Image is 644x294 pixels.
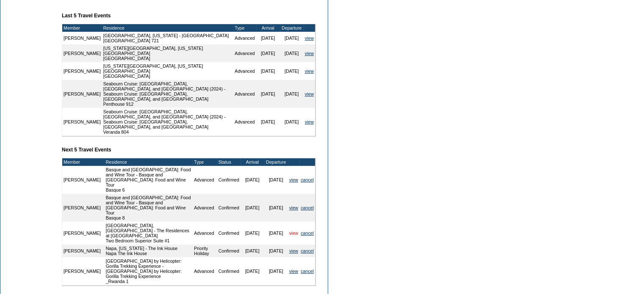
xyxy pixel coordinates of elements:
[301,248,314,253] a: cancel
[280,24,304,32] td: Departure
[233,80,256,108] td: Advanced
[62,108,102,136] td: [PERSON_NAME]
[105,166,193,194] td: Basque and [GEOGRAPHIC_DATA]: Food and Wine Tour - Basque and [GEOGRAPHIC_DATA]: Food and Wine To...
[280,32,304,44] td: [DATE]
[193,158,217,166] td: Type
[305,119,314,124] a: view
[62,158,102,166] td: Member
[193,194,217,222] td: Advanced
[193,166,217,194] td: Advanced
[62,62,102,80] td: [PERSON_NAME]
[102,24,234,32] td: Residence
[193,222,217,245] td: Advanced
[289,177,298,182] a: view
[289,269,298,274] a: view
[256,62,280,80] td: [DATE]
[62,80,102,108] td: [PERSON_NAME]
[105,194,193,222] td: Basque and [GEOGRAPHIC_DATA]: Food and Wine Tour - Basque and [GEOGRAPHIC_DATA]: Food and Wine To...
[62,32,102,44] td: [PERSON_NAME]
[102,62,234,80] td: [US_STATE][GEOGRAPHIC_DATA], [US_STATE][GEOGRAPHIC_DATA] [GEOGRAPHIC_DATA]
[62,194,102,222] td: [PERSON_NAME]
[233,62,256,80] td: Advanced
[240,257,264,285] td: [DATE]
[105,245,193,257] td: Napa, [US_STATE] - The Ink House Napa The Ink House
[256,108,280,136] td: [DATE]
[217,194,240,222] td: Confirmed
[217,245,240,257] td: Confirmed
[289,231,298,236] a: view
[280,62,304,80] td: [DATE]
[301,269,314,274] a: cancel
[264,166,288,194] td: [DATE]
[62,13,111,19] b: Last 5 Travel Events
[105,257,193,285] td: [GEOGRAPHIC_DATA] by Helicopter: Gorilla Trekking Experience - [GEOGRAPHIC_DATA] by Helicopter: G...
[256,80,280,108] td: [DATE]
[305,51,314,56] a: view
[193,257,217,285] td: Advanced
[264,222,288,245] td: [DATE]
[305,69,314,74] a: view
[102,44,234,62] td: [US_STATE][GEOGRAPHIC_DATA], [US_STATE][GEOGRAPHIC_DATA] [GEOGRAPHIC_DATA]
[280,108,304,136] td: [DATE]
[62,166,102,194] td: [PERSON_NAME]
[233,44,256,62] td: Advanced
[62,44,102,62] td: [PERSON_NAME]
[62,222,102,245] td: [PERSON_NAME]
[105,222,193,245] td: [GEOGRAPHIC_DATA], [GEOGRAPHIC_DATA] - The Residences at [GEOGRAPHIC_DATA] Two Bedroom Superior S...
[280,80,304,108] td: [DATE]
[289,205,298,210] a: view
[305,91,314,96] a: view
[264,245,288,257] td: [DATE]
[240,166,264,194] td: [DATE]
[289,248,298,253] a: view
[62,24,102,32] td: Member
[102,108,234,136] td: Seabourn Cruise: [GEOGRAPHIC_DATA], [GEOGRAPHIC_DATA], and [GEOGRAPHIC_DATA] (2024) - Seabourn Cr...
[280,44,304,62] td: [DATE]
[233,24,256,32] td: Type
[217,257,240,285] td: Confirmed
[301,177,314,182] a: cancel
[240,158,264,166] td: Arrival
[240,194,264,222] td: [DATE]
[217,158,240,166] td: Status
[256,32,280,44] td: [DATE]
[264,158,288,166] td: Departure
[105,158,193,166] td: Residence
[62,245,102,257] td: [PERSON_NAME]
[256,44,280,62] td: [DATE]
[240,222,264,245] td: [DATE]
[301,231,314,236] a: cancel
[233,32,256,44] td: Advanced
[301,205,314,210] a: cancel
[193,245,217,257] td: Priority Holiday
[102,80,234,108] td: Seabourn Cruise: [GEOGRAPHIC_DATA], [GEOGRAPHIC_DATA], and [GEOGRAPHIC_DATA] (2024) - Seabourn Cr...
[102,32,234,44] td: [GEOGRAPHIC_DATA], [US_STATE] - [GEOGRAPHIC_DATA] [GEOGRAPHIC_DATA] 721
[233,108,256,136] td: Advanced
[305,36,314,41] a: view
[240,245,264,257] td: [DATE]
[256,24,280,32] td: Arrival
[217,222,240,245] td: Confirmed
[62,257,102,285] td: [PERSON_NAME]
[217,166,240,194] td: Confirmed
[62,147,111,153] b: Next 5 Travel Events
[264,194,288,222] td: [DATE]
[264,257,288,285] td: [DATE]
